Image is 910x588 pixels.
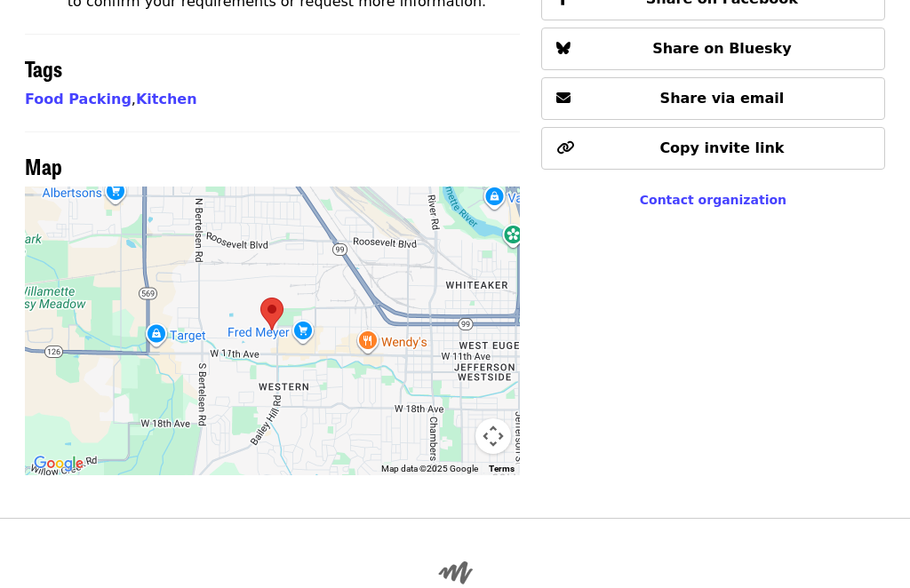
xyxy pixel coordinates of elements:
button: Map camera controls [475,419,511,455]
a: Terms (opens in new tab) [489,465,515,474]
a: Food Packing [25,91,132,108]
span: Copy invite link [659,140,784,157]
span: Tags [25,53,62,84]
span: Share on Bluesky [652,41,792,58]
span: , [25,91,136,108]
a: Open this area in Google Maps (opens a new window) [29,453,88,476]
a: Kitchen [136,91,197,108]
span: Map [25,151,62,182]
span: Share via email [660,91,785,107]
button: Share via email [541,78,885,121]
img: Google [29,453,88,476]
span: Map data ©2025 Google [381,465,478,474]
button: Share on Bluesky [541,28,885,71]
button: Copy invite link [541,128,885,171]
a: Contact organization [640,194,786,208]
